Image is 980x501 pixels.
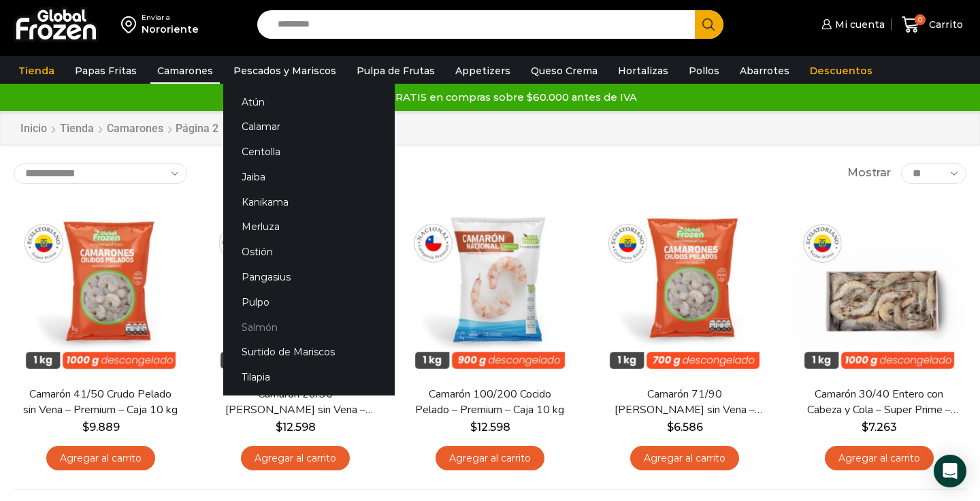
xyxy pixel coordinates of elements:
div: Open Intercom Messenger [934,455,966,487]
a: Centolla [223,140,395,165]
a: Tienda [12,58,61,84]
a: Descuentos [803,58,879,84]
a: Calamar [223,114,395,140]
a: 0 Carrito [898,9,966,41]
bdi: 9.889 [82,421,120,434]
span: 0 [915,14,926,25]
img: address-field-icon.svg [121,13,142,36]
span: Página 2 [176,122,218,135]
span: $ [82,421,89,434]
a: Camarones [150,58,220,84]
a: Pangasius [223,265,395,290]
a: Hortalizas [611,58,675,84]
a: Camarón 30/40 Entero con Cabeza y Cola – Super Prime – Caja 10 kg [801,387,958,418]
a: Tienda [59,121,95,137]
a: Camarones [106,121,164,137]
bdi: 12.598 [470,421,510,434]
bdi: 12.598 [276,421,316,434]
span: $ [276,421,282,434]
a: Salmón [223,314,395,340]
a: Agregar al carrito: “Camarón 71/90 Crudo Pelado sin Vena - Silver - Caja 10 kg” [630,446,739,471]
div: Nororiente [142,22,199,36]
a: Abarrotes [733,58,796,84]
span: Mi cuenta [832,18,885,31]
span: $ [470,421,477,434]
a: Pescados y Mariscos [227,58,343,84]
a: Pulpo [223,289,395,314]
span: $ [667,421,674,434]
a: Agregar al carrito: “Camarón 30/40 Entero con Cabeza y Cola - Super Prime - Caja 10 kg” [825,446,934,471]
select: Pedido de la tienda [14,163,187,184]
a: Queso Crema [524,58,604,84]
a: Papas Fritas [68,58,144,84]
div: Enviar a [142,13,199,22]
span: $ [862,421,868,434]
a: Merluza [223,214,395,240]
a: Agregar al carrito: “Camarón 41/50 Crudo Pelado sin Vena - Premium - Caja 10 kg” [46,446,155,471]
a: Appetizers [448,58,517,84]
a: Mi cuenta [818,11,885,38]
a: Camarón 71/90 [PERSON_NAME] sin Vena – Silver – Caja 10 kg [606,387,763,418]
a: Inicio [20,121,48,137]
span: Carrito [926,18,963,31]
a: Camarón 41/50 Crudo Pelado sin Vena – Premium – Caja 10 kg [22,387,179,418]
nav: Breadcrumb [20,121,221,137]
a: Pulpa de Frutas [350,58,442,84]
a: Atún [223,89,395,114]
bdi: 6.586 [667,421,703,434]
a: Agregar al carrito: “Camarón 26/30 Crudo Pelado sin Vena - Super Prime - Caja 10 kg” [241,446,350,471]
a: Camarón 26/30 [PERSON_NAME] sin Vena – Super Prime – Caja 10 kg [217,387,374,418]
a: Agregar al carrito: “Camarón 100/200 Cocido Pelado - Premium - Caja 10 kg” [436,446,544,471]
a: Tilapia [223,365,395,390]
a: Jaiba [223,164,395,189]
button: Search button [695,10,723,39]
a: Surtido de Mariscos [223,340,395,365]
bdi: 7.263 [862,421,897,434]
a: Ostión [223,240,395,265]
a: Kanikama [223,189,395,214]
a: Pollos [682,58,726,84]
a: Camarón 100/200 Cocido Pelado – Premium – Caja 10 kg [412,387,568,418]
span: Mostrar [847,165,891,181]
